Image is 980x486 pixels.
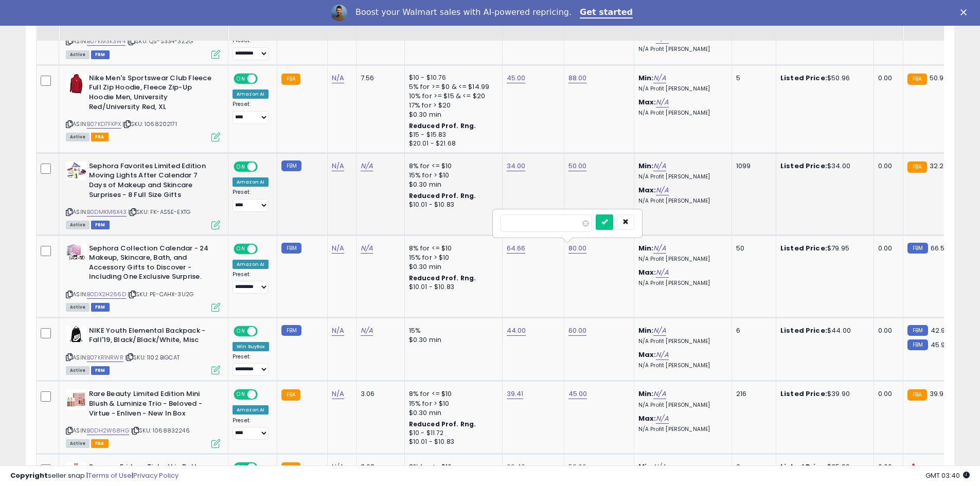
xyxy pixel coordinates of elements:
[91,221,110,229] span: FBM
[66,244,86,262] img: 51BpUKZe-cL._SL40_.jpg
[361,389,397,399] div: 3.06
[409,161,494,171] div: 8% for <= $10
[233,405,269,415] div: Amazon AI
[656,350,668,360] a: N/A
[568,389,587,399] a: 45.00
[931,326,950,335] span: 42.98
[656,185,668,195] a: N/A
[361,161,373,171] a: N/A
[409,244,494,253] div: 8% for <= $10
[930,161,948,171] span: 32.23
[66,161,220,228] div: ASIN:
[638,85,724,93] p: N/A Profit [PERSON_NAME]
[66,389,220,446] div: ASIN:
[780,389,827,399] b: Listed Price:
[638,413,656,423] b: Max:
[638,267,656,277] b: Max:
[87,37,126,46] a: B07KM3K3W4
[409,274,476,282] b: Reduced Prof. Rng.
[409,74,494,82] div: $10 - $10.76
[653,73,666,83] a: N/A
[66,389,86,410] img: 41Guay0giSL._SL40_.jpg
[89,161,214,202] b: Sephora Favorites Limited Edition Moving Lights After Calendar 7 Days of Makeup and Skincare Surp...
[361,74,397,83] div: 7.56
[638,173,724,181] p: N/A Profit [PERSON_NAME]
[638,73,654,83] b: Min:
[409,180,494,189] div: $0.30 min
[89,326,214,348] b: NIKE Youth Elemental Backpack - Fall'19, Black/Black/White, Misc
[235,244,247,253] span: ON
[925,471,970,480] span: 2025-09-8 03:40 GMT
[89,74,214,114] b: Nike Men's Sportswear Club Fleece Full Zip Hoodie, Fleece Zip-Up Hoodie Men, University Red/Unive...
[907,161,926,173] small: FBA
[331,5,347,21] img: Profile image for Adrian
[88,471,132,480] a: Terms of Use
[638,97,656,107] b: Max:
[233,260,269,269] div: Amazon AI
[931,340,950,350] span: 45.99
[638,243,654,253] b: Min:
[930,389,944,399] span: 39.9
[409,171,494,180] div: 15% for > $10
[66,366,90,375] span: All listings currently available for purchase on Amazon
[780,243,827,253] b: Listed Price:
[66,326,86,343] img: 314sbg-alIL._SL40_.jpg
[638,338,724,345] p: N/A Profit [PERSON_NAME]
[507,73,526,83] a: 45.00
[361,243,373,254] a: N/A
[736,389,768,399] div: 216
[281,74,300,85] small: FBA
[656,97,668,107] a: N/A
[91,50,110,59] span: FBM
[409,92,494,101] div: 10% for >= $15 & <= $20
[235,74,247,83] span: ON
[780,74,866,83] div: $50.96
[568,161,587,171] a: 50.00
[638,326,654,335] b: Min:
[780,161,827,171] b: Listed Price:
[780,326,866,335] div: $44.00
[409,389,494,399] div: 8% for <= $10
[332,326,344,336] a: N/A
[409,262,494,272] div: $0.30 min
[66,161,86,180] img: 41lCdAKPKyL._SL40_.jpg
[256,244,273,253] span: OFF
[568,243,587,254] a: 80.00
[128,290,193,298] span: | SKU: PE-CAHX-3U2G
[780,73,827,83] b: Listed Price:
[233,417,269,440] div: Preset:
[91,303,110,312] span: FBM
[233,101,269,124] div: Preset:
[409,420,476,428] b: Reduced Prof. Rng.
[409,201,494,209] div: $10.01 - $10.83
[332,243,344,254] a: N/A
[361,326,373,336] a: N/A
[638,256,724,263] p: N/A Profit [PERSON_NAME]
[233,37,269,60] div: Preset:
[878,326,895,335] div: 0.00
[907,74,926,85] small: FBA
[638,426,724,433] p: N/A Profit [PERSON_NAME]
[91,133,109,141] span: FBA
[256,162,273,171] span: OFF
[638,350,656,359] b: Max:
[87,426,129,435] a: B0DH2W68HG
[66,74,220,140] div: ASIN:
[409,131,494,139] div: $15 - $15.83
[568,73,587,83] a: 88.00
[409,121,476,130] b: Reduced Prof. Rng.
[91,366,110,375] span: FBM
[281,389,300,401] small: FBA
[87,208,127,217] a: B0DMKM6X43
[122,120,177,128] span: | SKU: 1068202171
[233,189,269,212] div: Preset:
[409,326,494,335] div: 15%
[233,177,269,187] div: Amazon AI
[233,353,269,376] div: Preset:
[66,133,90,141] span: All listings currently available for purchase on Amazon
[638,197,724,205] p: N/A Profit [PERSON_NAME]
[133,471,179,480] a: Privacy Policy
[66,74,86,94] img: 31rIdaljHBL._SL40_.jpg
[638,389,654,399] b: Min:
[878,161,895,171] div: 0.00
